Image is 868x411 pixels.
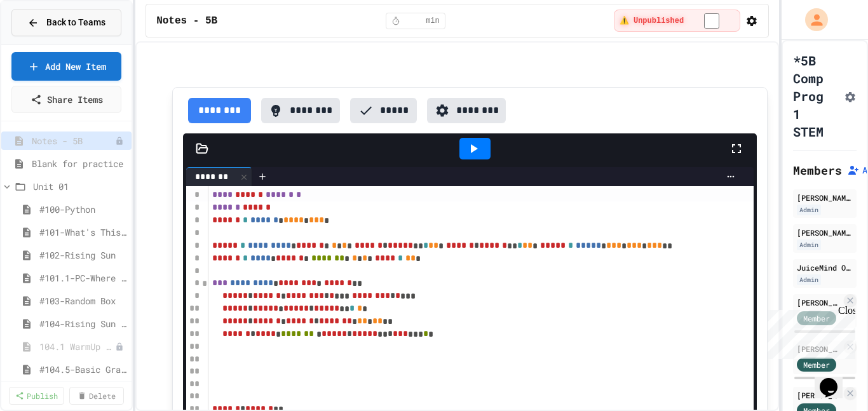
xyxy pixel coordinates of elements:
div: Unpublished [115,137,124,145]
h1: *5B Comp Prog 1 STEM [793,51,839,140]
div: Admin [797,205,821,215]
span: #104-Rising Sun Plus [39,317,126,330]
iframe: chat widget [763,305,855,359]
span: #102-Rising Sun [39,248,126,262]
input: publish toggle [689,13,735,29]
span: #104.5-Basic Graphics Review [39,363,126,376]
div: [PERSON_NAME] [797,297,841,308]
div: Chat with us now!Close [5,5,88,81]
span: #101.1-PC-Where am I? [39,271,126,285]
span: Unit 01 [33,180,126,193]
span: 104.1 WarmUp - screen accessors [39,340,115,353]
div: Unpublished [115,342,124,351]
span: min [426,16,440,26]
span: Member [803,359,830,370]
div: Admin [797,274,821,285]
div: Admin [797,239,821,250]
button: Assignment Settings [844,88,857,104]
div: [PERSON_NAME] dev [797,192,853,203]
a: Publish [9,387,64,405]
span: Blank for practice [32,157,126,170]
span: #103-Random Box [39,294,126,307]
span: Notes - 5B [32,134,115,147]
iframe: chat widget [815,360,855,398]
div: JuiceMind Official [797,262,853,273]
span: #100-Python [39,203,126,216]
div: My Account [792,5,831,34]
a: Add New Item [11,52,121,81]
span: Notes - 5B [156,13,217,29]
span: ⚠️ Unpublished [619,15,684,25]
h2: Members [793,161,842,179]
div: [PERSON_NAME] [797,389,841,401]
button: Back to Teams [11,9,121,36]
a: Share Items [11,86,121,113]
a: Delete [69,387,125,405]
div: ⚠️ Students cannot see this content! Click the toggle to publish it and make it visible to your c... [613,10,741,32]
span: Back to Teams [46,16,105,29]
div: [PERSON_NAME] [797,227,853,238]
span: #101-What's This ?? [39,226,126,239]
